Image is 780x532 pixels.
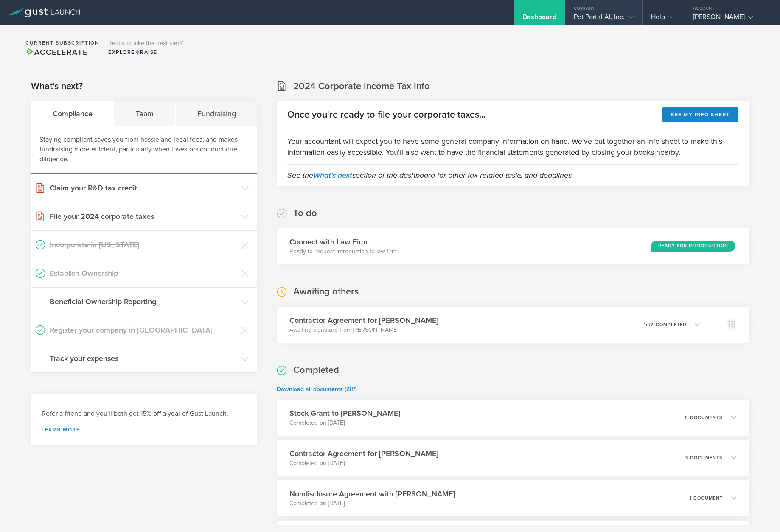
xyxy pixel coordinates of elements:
h3: Contractor Agreement for [PERSON_NAME] [289,448,438,459]
a: Learn more [42,427,247,432]
h3: Connect with Law Firm [289,236,396,247]
iframe: Chat Widget [738,491,780,532]
p: Awaiting signature from [PERSON_NAME] [289,326,438,334]
em: See the section of the dashboard for other tax related tasks and deadlines. [287,171,573,180]
h2: 2024 Corporate Income Tax Info [293,80,430,92]
h3: File your 2024 corporate taxes [50,211,237,222]
h2: Awaiting others [293,286,359,298]
div: Explore [108,48,183,56]
div: Staying compliant saves you from hassle and legal fees, and makes fundraising more efficient, par... [31,126,257,174]
h3: Ready to take the next step? [108,40,183,46]
div: Connect with Law FirmReady to request introduction to law firmReady for Introduction [277,228,749,264]
p: Completed on [DATE] [289,459,438,468]
p: 5 documents [685,415,723,420]
p: Completed on [DATE] [289,499,455,508]
p: Completed on [DATE] [289,419,400,427]
h3: Stock Grant to [PERSON_NAME] [289,408,400,419]
div: Ready to take the next step?ExploreRaise [104,34,187,60]
p: 1 document [690,496,723,501]
h3: Nondisclosure Agreement with [PERSON_NAME] [289,488,455,499]
div: Team [114,101,175,126]
p: Your accountant will expect you to have some general company information on hand. We've put toget... [287,136,738,158]
div: Pet Portal AI, Inc. [574,13,634,25]
a: What's next [313,171,352,180]
span: Raise [135,49,157,55]
h2: Completed [293,364,339,376]
h3: Incorporate in [US_STATE] [50,239,237,250]
div: [PERSON_NAME] [693,13,765,25]
h3: Register your company in [GEOGRAPHIC_DATA] [50,325,237,336]
p: Ready to request introduction to law firm [289,247,396,256]
span: Accelerate [25,48,87,57]
div: Dashboard [522,13,556,25]
div: Ready for Introduction [651,241,735,252]
h2: Once you're ready to file your corporate taxes... [287,109,485,121]
div: Help [651,13,673,25]
h2: What's next? [31,80,83,92]
div: Compliance [31,101,114,126]
h3: Contractor Agreement for [PERSON_NAME] [289,315,438,326]
em: of [646,322,651,328]
h3: Refer a friend and you'll both get 15% off a year of Gust Launch. [42,409,247,419]
h3: Claim your R&D tax credit [50,182,237,193]
div: Fundraising [176,101,257,126]
h3: Beneficial Ownership Reporting [50,296,237,307]
a: Download all documents (ZIP) [277,386,357,393]
h2: Current Subscription [25,40,99,45]
h3: Track your expenses [50,353,237,364]
button: See my info sheet [662,107,738,122]
h2: To do [293,207,317,219]
h3: Establish Ownership [50,268,237,279]
p: 3 documents [685,456,723,460]
p: 1 2 completed [644,322,687,327]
